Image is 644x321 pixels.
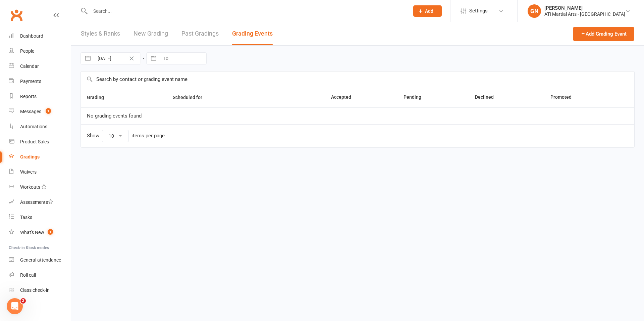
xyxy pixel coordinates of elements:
div: Waivers [20,169,37,175]
div: Dashboard [20,33,43,39]
input: To [160,53,206,64]
a: Waivers [9,165,71,180]
span: Add [425,8,433,14]
span: 1 [46,108,51,114]
div: Payments [20,79,41,84]
span: 2 [20,298,26,304]
span: Grading [87,95,111,100]
button: Add [413,5,442,17]
a: Assessments [9,195,71,210]
span: Scheduled for [173,95,210,100]
a: Calendar [9,59,71,74]
td: No grading events found [81,107,634,124]
a: Roll call [9,268,71,283]
a: Past Gradings [181,22,219,45]
div: General attendance [20,257,61,263]
div: GN [528,4,541,18]
div: Tasks [20,215,32,220]
div: items per page [131,133,165,139]
a: Gradings [9,149,71,165]
div: Reports [20,94,37,99]
div: ATI Martial Arts - [GEOGRAPHIC_DATA] [544,11,625,17]
th: Declined [427,87,500,107]
a: Class kiosk mode [9,283,71,298]
a: Clubworx [8,7,25,24]
input: From [94,53,141,64]
input: Search by contact or grading event name [81,72,634,87]
a: Automations [9,119,71,134]
a: What's New1 [9,225,71,240]
span: Settings [469,3,488,18]
div: Assessments [20,199,53,205]
div: Workouts [20,184,40,190]
a: Styles & Ranks [81,22,120,45]
iframe: Intercom live chat [7,298,23,314]
a: Payments [9,74,71,89]
a: People [9,44,71,59]
a: Product Sales [9,134,71,149]
div: Roll call [20,272,36,278]
button: Scheduled for [173,93,210,101]
a: Messages 1 [9,104,71,119]
a: General attendance kiosk mode [9,253,71,268]
div: Calendar [20,63,39,69]
button: Grading [87,93,111,101]
th: Pending [357,87,427,107]
button: Add Grading Event [573,27,634,41]
div: Show [87,130,165,142]
div: Class check-in [20,287,50,293]
a: Tasks [9,210,71,225]
div: What's New [20,230,44,235]
th: Accepted [282,87,357,107]
a: Dashboard [9,29,71,44]
button: Clear Date [126,54,138,62]
div: Product Sales [20,139,49,144]
a: Workouts [9,180,71,195]
div: Automations [20,124,47,129]
input: Search... [88,6,405,16]
a: New Grading [133,22,168,45]
a: Reports [9,89,71,104]
th: Promoted [500,87,578,107]
div: [PERSON_NAME] [544,5,625,11]
a: Grading Events [232,22,273,45]
div: Messages [20,109,41,114]
span: 1 [48,229,53,235]
div: Gradings [20,154,40,159]
div: People [20,48,34,54]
